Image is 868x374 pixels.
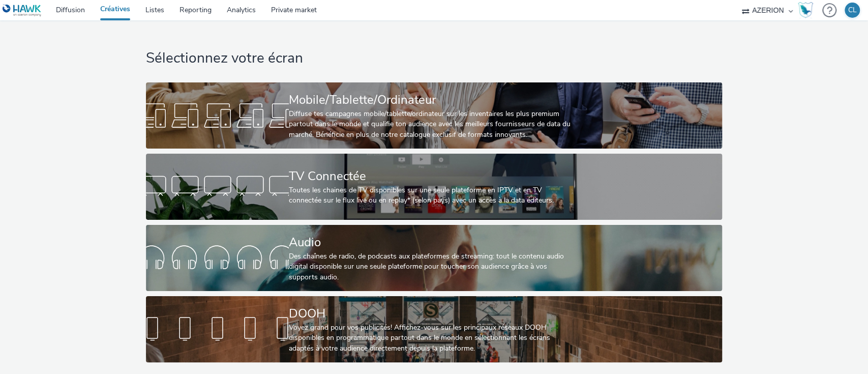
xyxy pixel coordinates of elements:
h1: Sélectionnez votre écran [146,49,722,68]
div: Mobile/Tablette/Ordinateur [289,91,575,109]
div: TV Connectée [289,167,575,185]
div: Des chaînes de radio, de podcasts aux plateformes de streaming: tout le contenu audio digital dis... [289,251,575,282]
div: Toutes les chaines de TV disponibles sur une seule plateforme en IPTV et en TV connectée sur le f... [289,185,575,206]
div: DOOH [289,305,575,323]
a: AudioDes chaînes de radio, de podcasts aux plateformes de streaming: tout le contenu audio digita... [146,225,722,291]
img: Hawk Academy [798,2,813,18]
a: Mobile/Tablette/OrdinateurDiffuse tes campagnes mobile/tablette/ordinateur sur les inventaires le... [146,82,722,149]
a: TV ConnectéeToutes les chaines de TV disponibles sur une seule plateforme en IPTV et en TV connec... [146,154,722,220]
img: undefined Logo [3,4,42,17]
div: Audio [289,234,575,251]
div: Diffuse tes campagnes mobile/tablette/ordinateur sur les inventaires les plus premium partout dan... [289,109,575,140]
a: Hawk Academy [798,2,817,18]
div: Voyez grand pour vos publicités! Affichez-vous sur les principaux réseaux DOOH disponibles en pro... [289,323,575,354]
a: DOOHVoyez grand pour vos publicités! Affichez-vous sur les principaux réseaux DOOH disponibles en... [146,296,722,362]
div: CL [848,3,857,18]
